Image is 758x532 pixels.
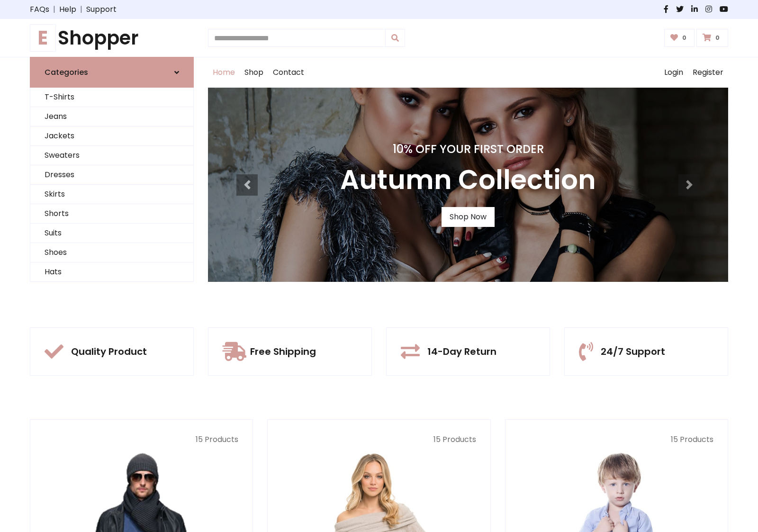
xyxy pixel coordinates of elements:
a: 0 [696,29,728,47]
h4: 10% Off Your First Order [340,143,596,156]
h3: Autumn Collection [340,164,596,196]
a: T-Shirts [30,88,193,107]
span: 0 [680,34,689,42]
a: Skirts [30,185,193,204]
h5: 14-Day Return [427,346,496,357]
a: 0 [664,29,695,47]
span: 0 [713,34,722,42]
a: Hats [30,262,193,282]
a: Categories [30,57,194,88]
a: Shop [240,57,268,88]
h6: Categories [45,68,88,77]
h5: Quality Product [71,346,147,357]
span: | [49,4,59,15]
a: Home [208,57,240,88]
a: Sweaters [30,146,193,165]
a: Dresses [30,165,193,185]
a: Suits [30,224,193,243]
a: Jackets [30,126,193,146]
a: Register [688,57,728,88]
a: Shoes [30,243,193,262]
a: FAQs [30,4,49,15]
a: Jeans [30,107,193,126]
span: | [76,4,86,15]
a: Support [86,4,117,15]
p: 15 Products [520,434,713,445]
a: Help [59,4,76,15]
a: Shorts [30,204,193,224]
h5: 24/7 Support [601,346,665,357]
h5: Free Shipping [250,346,316,357]
p: 15 Products [282,434,476,445]
a: EShopper [30,27,194,49]
a: Shop Now [442,207,495,227]
p: 15 Products [45,434,238,445]
span: E [30,24,56,52]
a: Login [659,57,688,88]
a: Contact [268,57,309,88]
h1: Shopper [30,27,194,49]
